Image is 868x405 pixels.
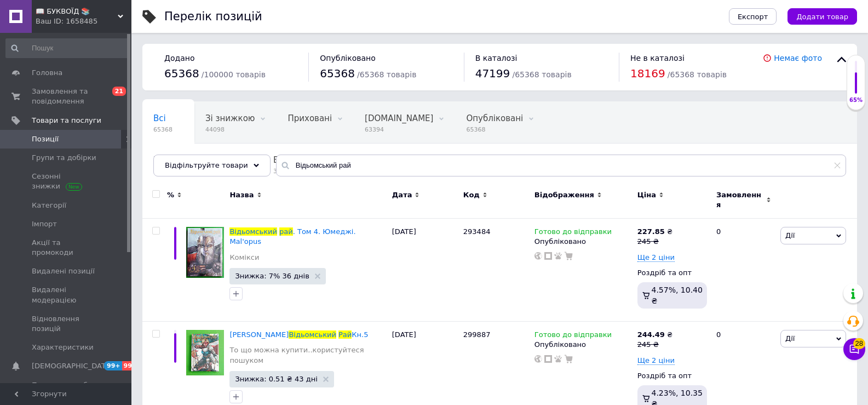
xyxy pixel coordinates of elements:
[787,8,857,25] button: Додати товар
[320,67,355,80] span: 65368
[32,87,101,106] span: Замовлення та повідомлення
[32,201,66,210] span: Категорії
[475,54,518,62] span: В каталозі
[164,67,199,80] span: 65368
[338,330,352,339] span: Рай
[463,190,480,200] span: Код
[637,356,675,365] span: Ще 2 ціни
[32,172,101,191] span: Сезонні знижки
[229,190,254,200] span: Назва
[512,70,571,79] span: / 65368 товарів
[637,253,675,262] span: Ще 2 ціни
[843,338,865,360] button: Чат з покупцем28
[32,238,101,258] span: Акції та промокоди
[289,330,336,339] span: Відьомський
[668,70,727,79] span: / 65368 товарів
[853,338,865,349] span: 28
[738,13,768,21] span: Експорт
[630,54,685,62] span: Не в каталозі
[288,113,332,123] span: Приховані
[637,330,665,339] b: 244.49
[389,219,461,322] div: [DATE]
[534,330,612,342] span: Готово до відправки
[796,13,848,21] span: Додати товар
[229,227,277,236] span: Відьомський
[534,340,632,350] div: Опубліковано
[392,190,412,200] span: Дата
[534,237,632,247] div: Опубліковано
[32,68,62,78] span: Головна
[153,113,166,123] span: Всі
[352,330,368,339] span: Кн.5
[774,54,822,62] a: Немає фото
[466,113,523,123] span: Опубліковані
[637,227,665,236] b: 227.85
[637,371,707,381] div: Роздріб та опт
[273,155,313,165] span: Без фото
[630,67,665,80] span: 18169
[153,126,173,134] span: 65368
[32,153,96,163] span: Групи та добірки
[229,345,386,365] a: То що можна купити..користуйтеся пошуком
[847,96,865,104] div: 65%
[365,126,433,134] span: 63394
[637,227,672,237] div: ₴
[637,190,656,200] span: Ціна
[716,190,763,210] span: Замовлення
[202,70,266,79] span: / 100000 товарів
[463,330,491,339] span: 299887
[32,343,94,352] span: Характеристики
[164,11,262,22] div: Перелік позицій
[229,227,355,246] span: . Том 4. Юмеджі. Mal'opus
[167,190,174,200] span: %
[32,314,101,334] span: Відновлення позицій
[365,113,433,123] span: [DOMAIN_NAME]
[112,87,126,96] span: 21
[229,227,355,246] a: Відьомськийрай. Том 4. Юмеджі. Mal'opus
[104,361,122,370] span: 99+
[32,134,59,144] span: Позиції
[122,361,140,370] span: 99+
[32,285,101,305] span: Видалені модерацією
[32,266,95,276] span: Видалені позиції
[229,330,368,339] a: [PERSON_NAME]ВідьомськийРайКн.5
[186,330,224,375] img: Мальопус Манга Юмеджі Відьомський Рай Кн.5
[534,190,594,200] span: Відображення
[637,340,672,350] div: 245 ₴
[534,227,612,239] span: Готово до відправки
[279,227,293,236] span: рай
[235,272,309,279] span: Знижка: 7% 36 днів
[637,330,672,340] div: ₴
[785,334,795,343] span: Дії
[5,38,129,58] input: Пошук
[32,219,57,229] span: Імпорт
[273,167,313,175] span: 340
[229,253,259,263] a: Комікси
[357,70,416,79] span: / 65368 товарів
[36,16,131,26] div: Ваш ID: 1658485
[463,227,491,236] span: 293484
[205,113,255,123] span: Зі знижкою
[205,126,255,134] span: 44098
[36,7,118,16] span: 📖 БУКВОЇД 📚
[276,155,846,176] input: Пошук по назві позиції, артикулу і пошуковим запитам
[32,380,101,400] span: Показники роботи компанії
[186,227,224,278] img: Відьомський рай. Том 4. Юмеджі. Mal'opus
[466,126,523,134] span: 65368
[164,54,194,62] span: Додано
[710,219,778,322] div: 0
[32,361,113,371] span: [DEMOGRAPHIC_DATA]
[785,231,795,239] span: Дії
[651,286,702,305] span: 4.57%, 10.40 ₴
[235,375,317,383] span: Знижка: 0.51 ₴ 43 дні
[729,8,777,25] button: Експорт
[475,67,510,80] span: 47199
[637,268,707,278] div: Роздріб та опт
[637,237,672,247] div: 245 ₴
[229,330,289,339] span: [PERSON_NAME]
[153,155,240,165] span: Із заниженою ціною
[320,54,376,62] span: Опубліковано
[32,116,101,126] span: Товари та послуги
[165,161,248,169] span: Відфільтруйте товари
